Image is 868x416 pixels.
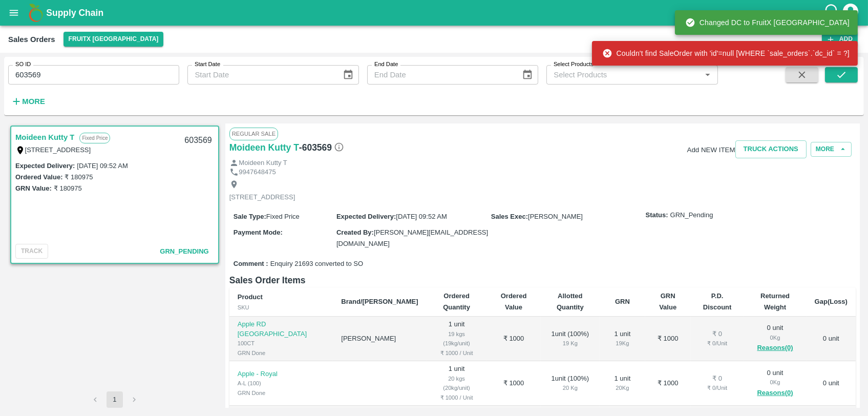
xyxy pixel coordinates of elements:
div: GRN Done [238,388,325,398]
a: Moideen Kutty T [229,140,299,155]
button: Choose date [518,65,537,85]
h6: Sales Order Items [229,273,856,287]
button: Choose date [338,65,358,85]
label: Expected Delivery : [336,213,396,220]
div: 0 unit [752,368,798,399]
td: ₹ 1000 [645,317,691,361]
div: 0 unit [752,323,798,354]
b: Product [238,293,263,301]
div: A-L (100) [238,379,325,388]
label: Ordered Value: [15,173,62,181]
div: ₹ 1000 / Unit [435,393,479,402]
td: [PERSON_NAME] [333,317,426,361]
label: Status: [646,211,668,220]
td: 1 unit [427,317,487,361]
a: Supply Chain [46,6,823,20]
span: Regular Sale [229,128,278,140]
img: logo [26,3,46,23]
span: Fixed Price [266,213,300,220]
div: GRN Done [238,348,325,358]
td: ₹ 1000 [645,361,691,406]
label: Select Products [554,60,594,69]
div: 1 unit [608,329,637,348]
div: ₹ 0 / Unit [699,383,736,392]
label: [STREET_ADDRESS] [25,146,91,154]
div: SKU [238,303,325,312]
div: ₹ 0 [699,374,736,384]
span: GRN_Pending [160,247,208,255]
label: End Date [374,60,398,69]
div: 20 Kg [549,383,592,392]
input: Enter SO ID [8,65,179,85]
strong: More [22,97,45,106]
label: Expected Delivery : [15,162,75,170]
button: More [8,93,48,110]
label: Start Date [195,60,220,69]
b: Ordered Value [501,292,527,311]
div: 100CT [238,339,325,348]
p: Moideen Kutty T [239,158,287,168]
b: Allotted Quantity [557,292,584,311]
div: ₹ 0 [699,329,736,339]
div: ₹ 1000 / Unit [435,348,479,358]
div: customer-support [823,4,841,22]
b: Ordered Quantity [443,292,470,311]
a: Moideen Kutty T [15,131,74,144]
td: ₹ 1000 [487,361,541,406]
label: Created By : [336,228,374,236]
div: Couldn't find SaleOrder with 'id'=null [WHERE `sale_orders`.`dc_id` = ?] [602,44,850,63]
div: 1 unit ( 100 %) [549,329,592,348]
label: Comment : [234,259,268,269]
label: SO ID [15,60,31,69]
nav: pagination navigation [86,391,144,408]
h6: - 603569 [299,140,344,155]
td: 0 unit [807,317,856,361]
span: GRN_Pending [670,211,713,220]
label: Sale Type : [234,213,266,220]
div: Changed DC to FruitX [GEOGRAPHIC_DATA] [685,13,850,32]
b: GRN Value [659,292,676,311]
p: [STREET_ADDRESS] [229,193,295,202]
button: Open [701,68,714,81]
button: page 1 [107,391,123,408]
label: ₹ 180975 [54,184,82,192]
button: Truck Actions [735,140,807,158]
input: End Date [367,65,514,85]
label: ₹ 180975 [65,173,93,181]
div: 0 Kg [752,378,798,387]
td: 0 unit [807,361,856,406]
span: [PERSON_NAME][EMAIL_ADDRESS][DOMAIN_NAME] [336,228,488,247]
td: 1 unit [427,361,487,406]
p: Fixed Price [79,133,110,143]
div: account of current user [841,2,860,24]
td: ₹ 1000 [487,317,541,361]
div: 0 Kg [752,333,798,342]
div: 1 unit [608,374,637,393]
label: [DATE] 09:52 AM [77,162,128,170]
b: GRN [615,298,630,305]
b: Returned Weight [760,292,790,311]
div: 19 kgs (19kg/unit) [435,329,479,348]
label: Payment Mode : [234,228,283,236]
div: 19 Kg [549,339,592,348]
div: 603569 [178,129,218,153]
label: Sales Exec : [491,213,528,220]
b: Gap(Loss) [815,298,848,305]
div: 20 kgs (20kg/unit) [435,374,479,393]
span: [DATE] 09:52 AM [396,213,447,220]
div: 20 Kg [608,383,637,392]
button: Reasons(0) [752,342,798,354]
input: Start Date [187,65,334,85]
span: Enquiry 21693 converted to SO [270,259,363,269]
div: 19 Kg [608,339,637,348]
label: GRN Value: [15,184,52,192]
b: Brand/[PERSON_NAME] [341,298,418,305]
button: open drawer [2,1,26,25]
b: P.D. Discount [703,292,732,311]
span: [PERSON_NAME] [528,213,583,220]
p: 9947648475 [239,168,276,177]
div: 1 unit ( 100 %) [549,374,592,393]
button: More [811,142,852,157]
b: Supply Chain [46,8,103,18]
div: ₹ 0 / Unit [699,339,736,348]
